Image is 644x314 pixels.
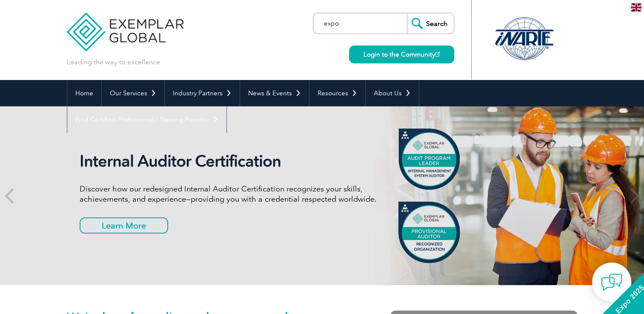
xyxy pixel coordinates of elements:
[67,80,101,106] a: Home
[435,52,440,57] img: open_square.png
[80,217,168,234] a: Learn More
[407,13,454,34] input: Search
[102,80,164,106] a: Our Services
[349,46,454,63] a: Login to the Community
[601,271,622,293] img: contact-chat.png
[67,57,160,67] p: Leading the way to excellence
[631,3,641,11] img: en
[80,184,399,204] p: Discover how our redesigned Internal Auditor Certification recognizes your skills, achievements, ...
[67,106,226,133] a: Find Certified Professional / Training Provider
[366,80,419,106] a: About Us
[165,80,240,106] a: Industry Partners
[240,80,309,106] a: News & Events
[309,80,365,106] a: Resources
[80,151,399,171] h2: Internal Auditor Certification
